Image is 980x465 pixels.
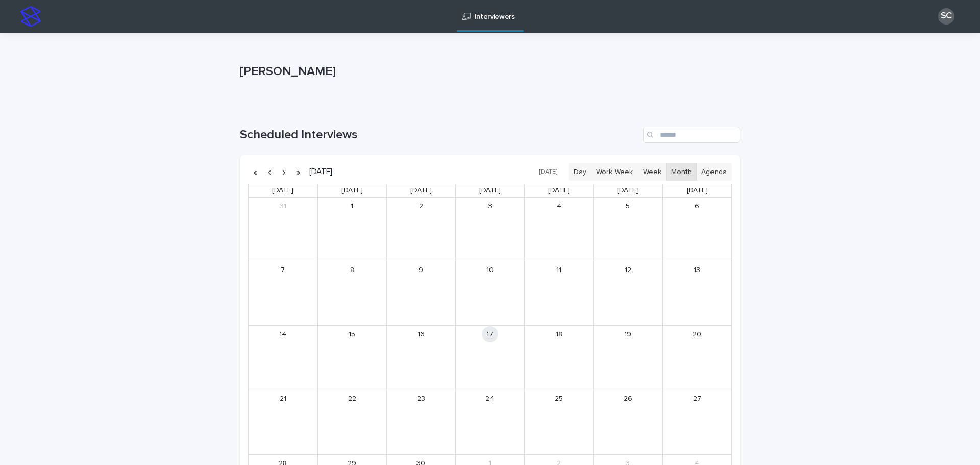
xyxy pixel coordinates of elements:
[525,326,594,390] td: September 18, 2025
[386,326,455,390] td: September 16, 2025
[551,391,567,407] a: September 25, 2025
[275,262,291,278] a: September 7, 2025
[689,391,705,407] a: September 27, 2025
[275,391,291,407] a: September 21, 2025
[317,261,386,325] td: September 8, 2025
[344,391,360,407] a: September 22, 2025
[455,198,524,261] td: September 3, 2025
[663,198,731,261] td: September 6, 2025
[569,163,592,181] button: Day
[317,326,386,390] td: September 15, 2025
[386,390,455,454] td: September 23, 2025
[525,261,594,325] td: September 11, 2025
[689,262,705,278] a: September 13, 2025
[248,164,262,180] button: Previous year
[551,198,567,214] a: September 4, 2025
[455,390,524,454] td: September 24, 2025
[666,163,697,181] button: Month
[249,326,317,390] td: September 14, 2025
[684,184,710,197] a: Saturday
[594,390,663,454] td: September 26, 2025
[615,184,641,197] a: Friday
[551,326,567,342] a: September 18, 2025
[620,198,636,214] a: September 5, 2025
[317,198,386,261] td: September 1, 2025
[551,262,567,278] a: September 11, 2025
[240,64,736,79] p: [PERSON_NAME]
[270,184,296,197] a: Sunday
[455,261,524,325] td: September 10, 2025
[663,326,731,390] td: September 20, 2025
[249,261,317,325] td: September 7, 2025
[591,163,638,181] button: Work Week
[643,127,740,143] input: Search
[620,391,636,407] a: September 26, 2025
[594,198,663,261] td: September 5, 2025
[620,326,636,342] a: September 19, 2025
[594,261,663,325] td: September 12, 2025
[689,326,705,342] a: September 20, 2025
[339,184,365,197] a: Monday
[689,198,705,214] a: September 6, 2025
[482,326,498,342] a: September 17, 2025
[525,198,594,261] td: September 4, 2025
[386,198,455,261] td: September 2, 2025
[20,6,41,27] img: stacker-logo-s-only.png
[638,163,666,181] button: Week
[594,326,663,390] td: September 19, 2025
[696,163,732,181] button: Agenda
[249,390,317,454] td: September 21, 2025
[275,198,291,214] a: August 31, 2025
[938,8,954,25] div: SC
[408,184,434,197] a: Tuesday
[305,168,332,176] h2: [DATE]
[482,262,498,278] a: September 10, 2025
[482,198,498,214] a: September 3, 2025
[413,326,429,342] a: September 16, 2025
[291,164,305,180] button: Next year
[663,261,731,325] td: September 13, 2025
[386,261,455,325] td: September 9, 2025
[413,198,429,214] a: September 2, 2025
[663,390,731,454] td: September 27, 2025
[413,391,429,407] a: September 23, 2025
[275,326,291,342] a: September 14, 2025
[240,128,639,142] h1: Scheduled Interviews
[525,390,594,454] td: September 25, 2025
[620,262,636,278] a: September 12, 2025
[455,326,524,390] td: September 17, 2025
[477,184,503,197] a: Wednesday
[344,198,360,214] a: September 1, 2025
[317,390,386,454] td: September 22, 2025
[534,165,562,180] button: [DATE]
[546,184,572,197] a: Thursday
[262,164,277,180] button: Previous month
[277,164,291,180] button: Next month
[413,262,429,278] a: September 9, 2025
[249,198,317,261] td: August 31, 2025
[482,391,498,407] a: September 24, 2025
[344,326,360,342] a: September 15, 2025
[344,262,360,278] a: September 8, 2025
